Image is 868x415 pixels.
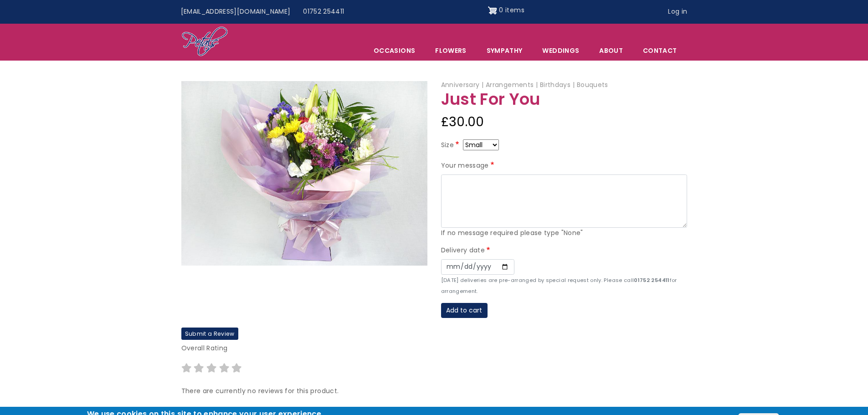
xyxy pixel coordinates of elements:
span: Occasions [364,41,425,60]
span: Anniversary [441,80,484,89]
img: Just For You [181,81,427,266]
label: Submit a Review [181,328,238,340]
a: Sympathy [477,41,532,60]
label: Size [441,140,461,151]
a: Flowers [426,41,476,60]
button: Add to cart [441,303,488,318]
a: [EMAIL_ADDRESS][DOMAIN_NAME] [175,3,297,20]
h1: Just For You [441,91,687,108]
p: Overall Rating [181,343,687,354]
span: Birthdays [540,80,575,89]
strong: 01752 254411 [634,277,669,284]
a: 01752 254411 [297,3,350,20]
small: [DATE] deliveries are pre-arranged by special request only. Please call for arrangement. [441,277,677,295]
a: About [590,41,632,60]
img: Shopping cart [488,3,497,18]
label: Delivery date [441,245,492,256]
span: Weddings [533,41,589,60]
p: There are currently no reviews for this product. [181,386,687,397]
span: 0 items [499,5,524,15]
div: If no message required please type "None" [441,228,687,239]
div: £30.00 [441,111,687,133]
label: Your message [441,160,496,171]
a: Shopping cart 0 items [488,3,524,18]
a: Contact [633,41,686,60]
span: Arrangements [486,80,538,89]
img: Home [181,26,228,58]
span: Bouquets [577,80,608,89]
a: Log in [662,3,693,20]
